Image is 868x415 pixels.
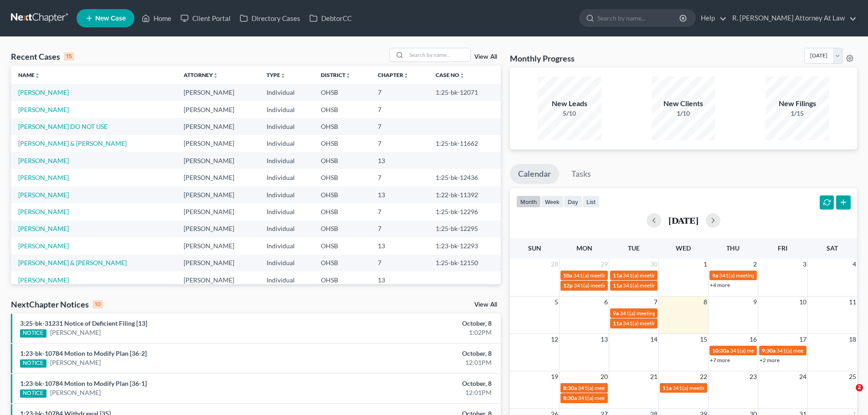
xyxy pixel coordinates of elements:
[649,259,658,270] span: 30
[673,384,760,391] span: 341(a) meeting for [PERSON_NAME]
[510,53,575,64] h3: Monthly Progress
[259,220,313,237] td: Individual
[668,215,699,225] h2: [DATE]
[752,259,758,270] span: 2
[95,15,126,22] span: New Case
[712,347,729,354] span: 10:30a
[370,203,428,220] td: 7
[406,48,470,61] input: Search by name...
[550,334,559,345] span: 12
[313,152,370,169] td: OHSB
[313,255,370,272] td: OHSB
[176,255,259,272] td: [PERSON_NAME]
[649,334,658,345] span: 14
[176,203,259,220] td: [PERSON_NAME]
[313,101,370,118] td: OHSB
[176,101,259,118] td: [PERSON_NAME]
[652,109,715,118] div: 1/10
[563,272,572,279] span: 10a
[676,244,691,252] span: Wed
[378,72,409,78] a: Chapterunfold_more
[703,259,708,270] span: 1
[712,272,718,279] span: 9a
[613,282,622,289] span: 11a
[370,101,428,118] td: 7
[259,237,313,254] td: Individual
[267,72,286,78] a: Typeunfold_more
[370,272,428,288] td: 13
[563,164,599,184] a: Tasks
[370,135,428,152] td: 7
[582,195,600,208] button: list
[18,259,127,266] a: [PERSON_NAME] & [PERSON_NAME]
[370,186,428,203] td: 13
[370,255,428,272] td: 7
[848,371,857,382] span: 25
[649,371,658,382] span: 21
[11,299,103,310] div: NextChapter Notices
[776,347,864,354] span: 341(a) meeting for [PERSON_NAME]
[18,276,69,284] a: [PERSON_NAME]
[176,237,259,254] td: [PERSON_NAME]
[259,169,313,186] td: Individual
[623,282,711,289] span: 341(a) meeting for [PERSON_NAME]
[313,203,370,220] td: OHSB
[550,371,559,382] span: 19
[726,244,740,252] span: Thu
[710,282,730,288] a: +4 more
[370,169,428,186] td: 7
[18,174,69,181] a: [PERSON_NAME]
[541,195,564,208] button: week
[600,259,609,270] span: 29
[563,384,577,391] span: 8:30a
[370,220,428,237] td: 7
[313,237,370,254] td: OHSB
[459,73,465,78] i: unfold_more
[18,72,40,78] a: Nameunfold_more
[18,139,127,147] a: [PERSON_NAME] & [PERSON_NAME]
[765,109,829,118] div: 1/15
[213,73,218,78] i: unfold_more
[340,328,492,337] div: 1:02PM
[176,10,235,26] a: Client Portal
[428,237,501,254] td: 1:23-bk-12293
[259,84,313,101] td: Individual
[313,169,370,186] td: OHSB
[18,225,69,232] a: [PERSON_NAME]
[730,347,818,354] span: 341(a) meeting for [PERSON_NAME]
[574,282,662,289] span: 341(a) meeting for [PERSON_NAME]
[576,244,592,252] span: Mon
[760,357,780,364] a: +2 more
[259,101,313,118] td: Individual
[623,272,711,279] span: 341(a) meeting for [PERSON_NAME]
[428,203,501,220] td: 1:25-bk-12296
[719,272,807,279] span: 341(a) meeting for [PERSON_NAME]
[852,259,857,270] span: 4
[663,384,672,391] span: 11a
[176,152,259,169] td: [PERSON_NAME]
[50,328,101,337] a: [PERSON_NAME]
[259,118,313,135] td: Individual
[18,106,69,113] a: [PERSON_NAME]
[474,302,497,308] a: View All
[259,255,313,272] td: Individual
[305,10,356,26] a: DebtorCC
[92,300,103,308] div: 10
[20,379,147,387] a: 1:23-bk-10784 Motion to Modify Plan [36-1]
[18,157,69,164] a: [PERSON_NAME]
[18,123,108,130] a: [PERSON_NAME] DO NOT USE
[20,349,147,357] a: 1:23-bk-10784 Motion to Modify Plan [36-2]
[600,334,609,345] span: 13
[20,389,46,398] div: NOTICE
[137,10,176,26] a: Home
[403,73,409,78] i: unfold_more
[628,244,640,252] span: Tue
[749,334,758,345] span: 16
[176,220,259,237] td: [PERSON_NAME]
[798,371,807,382] span: 24
[20,319,147,327] a: 3:25-bk-31231 Notice of Deficient Filing [13]
[176,84,259,101] td: [PERSON_NAME]
[474,54,497,60] a: View All
[340,388,492,397] div: 12:01PM
[259,203,313,220] td: Individual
